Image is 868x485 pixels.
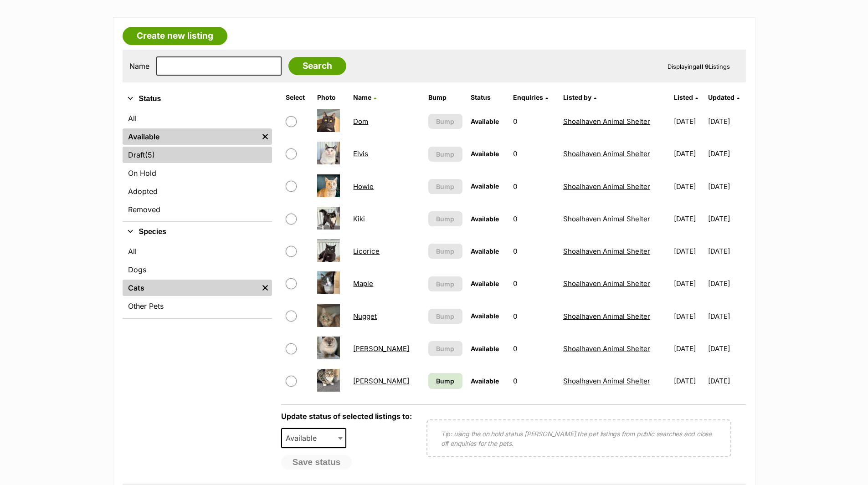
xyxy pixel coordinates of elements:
a: Listed by [563,93,596,101]
button: Bump [428,341,462,356]
a: Enquiries [513,93,548,101]
button: Bump [428,309,462,324]
td: 0 [509,365,559,397]
button: Bump [428,244,462,259]
span: Name [353,93,371,101]
p: Tip: using the on hold status [PERSON_NAME] the pet listings from public searches and close off e... [441,429,717,448]
th: Bump [425,90,466,105]
a: Name [353,93,376,101]
a: All [123,110,272,127]
input: Search [288,57,346,75]
a: Remove filter [258,128,272,145]
a: Available [123,128,258,145]
div: Status [123,108,272,221]
span: Bump [436,311,454,321]
td: 0 [509,171,559,202]
a: Shoalhaven Animal Shelter [563,247,650,255]
button: Bump [428,114,462,129]
td: [DATE] [670,235,707,267]
span: Listed [674,93,693,101]
td: 0 [509,138,559,169]
td: [DATE] [708,235,745,267]
td: [DATE] [708,268,745,299]
th: Status [467,90,508,105]
span: Bump [436,149,454,159]
a: Bump [428,373,462,389]
td: [DATE] [670,365,707,397]
button: Bump [428,147,462,162]
a: Nugget [353,312,377,321]
span: Available [281,428,347,448]
span: Available [471,182,499,190]
a: Shoalhaven Animal Shelter [563,149,650,158]
span: Updated [708,93,734,101]
a: [PERSON_NAME] [353,377,409,385]
a: All [123,243,272,260]
td: 0 [509,106,559,137]
a: Shoalhaven Animal Shelter [563,117,650,126]
a: [PERSON_NAME] [353,344,409,353]
td: 0 [509,301,559,332]
a: Shoalhaven Animal Shelter [563,182,650,191]
span: Bump [436,182,454,191]
span: Available [471,377,499,385]
button: Bump [428,276,462,291]
td: [DATE] [708,106,745,137]
td: [DATE] [670,106,707,137]
td: [DATE] [708,138,745,169]
span: Available [471,247,499,255]
a: Listed [674,93,698,101]
td: [DATE] [670,268,707,299]
span: Bump [436,279,454,289]
button: Species [123,226,272,238]
a: Adopted [123,183,272,199]
span: Available [471,215,499,223]
a: Shoalhaven Animal Shelter [563,344,650,353]
button: Save status [281,455,352,470]
a: Licorice [353,247,380,255]
span: Bump [436,344,454,353]
td: [DATE] [708,203,745,235]
div: Species [123,241,272,318]
span: Bump [436,214,454,224]
td: [DATE] [670,203,707,235]
span: Listed by [563,93,591,101]
a: Updated [708,93,740,101]
td: 0 [509,268,559,299]
span: (5) [145,149,155,160]
span: Bump [436,117,454,126]
a: Create new listing [123,27,227,45]
a: Shoalhaven Animal Shelter [563,214,650,223]
span: Available [471,280,499,287]
a: On Hold [123,165,272,181]
td: [DATE] [708,301,745,332]
label: Name [129,62,149,70]
a: Dogs [123,261,272,278]
span: Available [471,117,499,125]
a: Shoalhaven Animal Shelter [563,377,650,385]
button: Bump [428,211,462,226]
span: Displaying Listings [668,63,730,70]
button: Status [123,93,272,105]
a: Remove filter [258,280,272,296]
a: Removed [123,201,272,218]
a: Dom [353,117,368,126]
th: Photo [313,90,349,105]
td: [DATE] [670,333,707,364]
a: Elvis [353,149,368,158]
button: Bump [428,179,462,194]
strong: all 9 [696,63,709,70]
a: Shoalhaven Animal Shelter [563,312,650,321]
span: translation missing: en.admin.listings.index.attributes.enquiries [513,93,543,101]
td: [DATE] [670,171,707,202]
span: Available [282,432,326,444]
a: Howie [353,182,374,191]
a: Draft [123,147,272,163]
td: [DATE] [708,171,745,202]
a: Shoalhaven Animal Shelter [563,279,650,288]
td: 0 [509,333,559,364]
a: Cats [123,280,258,296]
a: Kiki [353,214,365,223]
span: Bump [436,376,454,386]
td: [DATE] [670,138,707,169]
